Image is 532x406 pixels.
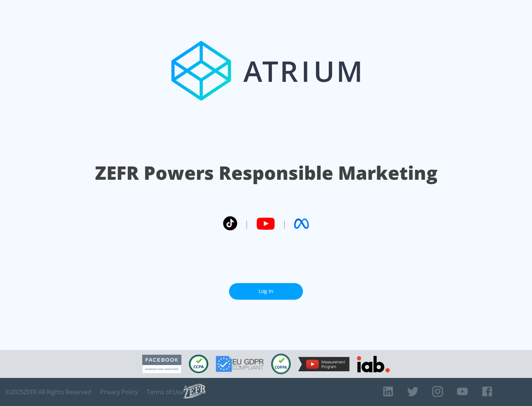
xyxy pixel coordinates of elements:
span: © 2025 ZEFR All Rights Reserved [6,388,91,396]
img: Facebook Marketing Partner [142,355,181,374]
img: GDPR Compliant [216,356,264,372]
img: CCPA Compliant [189,355,208,373]
span: | [282,218,287,229]
a: Log In [229,283,303,300]
img: YouTube Measurement Program [298,357,349,371]
img: IAB [357,356,390,372]
a: Privacy Policy [100,388,138,396]
h1: ZEFR Powers Responsible Marketing [95,160,437,186]
img: COPPA Compliant [271,354,291,374]
a: Terms of Use [147,388,184,396]
span: | [245,218,249,229]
